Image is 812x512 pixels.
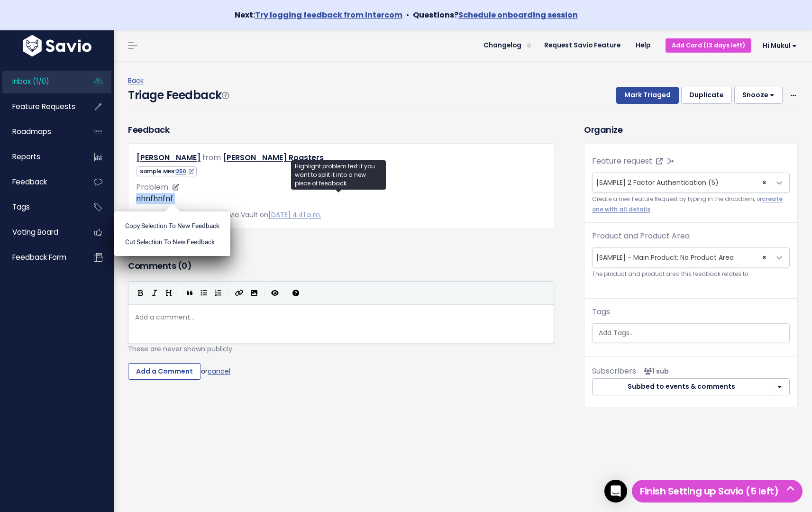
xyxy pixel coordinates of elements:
[136,193,546,204] p: nhnfhnfnf
[592,155,652,167] label: Feature request
[484,42,521,49] span: Changelog
[593,248,770,267] span: [SAMPLE] - Main Product: No Product Area
[136,182,168,192] span: Problem
[255,9,402,20] a: Try logging feedback from Intercom
[12,76,49,86] span: Inbox (1/0)
[592,195,783,213] a: create one with all details
[2,171,79,193] a: Feedback
[12,252,66,262] span: Feedback form
[458,9,578,20] a: Schedule onboarding session
[128,344,234,354] span: These are never shown publicly.
[264,287,265,299] i: |
[128,363,201,380] input: Add a Comment
[197,286,211,300] button: Generic List
[2,121,79,143] a: Roadmaps
[584,123,798,136] h3: Organize
[247,286,261,300] button: Import an image
[232,286,247,300] button: Create Link
[12,101,75,111] span: Feature Requests
[762,248,766,267] span: ×
[137,166,197,176] span: Sample MRR:
[182,260,187,272] span: 0
[636,484,798,498] h5: Finish Setting up Savio (5 left)
[128,259,554,273] h3: Comments ( )
[179,287,180,299] i: |
[285,287,286,299] i: |
[2,96,79,118] a: Feature Requests
[147,286,162,300] button: Italic
[2,146,79,168] a: Reports
[211,286,225,300] button: Numbered List
[592,378,770,395] button: Subbed to events & comments
[616,87,679,104] button: Mark Triaged
[592,247,790,267] span: [SAMPLE] - Main Product: No Product Area
[12,227,58,237] span: Voting Board
[734,87,783,104] button: Snooze
[751,38,804,53] a: Hi Mukul
[182,286,197,300] button: Quote
[12,152,40,162] span: Reports
[162,286,176,300] button: Heading
[228,287,229,299] i: |
[268,210,321,219] a: [DATE] 4:41 p.m.
[666,38,751,52] a: Add Card (13 days left)
[2,221,79,243] a: Voting Board
[133,286,147,300] button: Bold
[12,202,30,212] span: Tags
[118,234,227,250] li: Cut selection to new Feedback
[413,9,578,20] strong: Questions?
[291,160,386,190] div: Highlight problem text if you want to split it into a new piece of feedback
[289,286,303,300] button: Markdown Guide
[640,366,669,376] span: 1 sub
[596,178,719,187] span: [SAMPLE] 2 Factor Authentication (5)
[2,247,79,268] a: Feedback form
[592,366,636,376] span: Subscribers
[2,71,79,92] a: Inbox (1/0)
[208,366,230,375] a: cancel
[223,152,324,163] a: [PERSON_NAME] Roasters
[128,123,169,136] h3: Feedback
[118,218,227,234] li: Copy selection to new Feedback
[235,9,402,20] strong: Next:
[592,230,690,242] label: Product and Product Area
[137,152,201,163] a: [PERSON_NAME]
[628,38,658,53] a: Help
[604,480,627,503] div: Open Intercom Messenger
[128,76,144,85] a: Back
[176,167,194,175] a: 250
[592,269,790,279] small: The product and product area this feedback relates to
[20,35,94,56] img: logo-white.9d6f32f41409.svg
[128,87,228,104] h4: Triage Feedback
[12,177,47,187] span: Feedback
[268,286,282,300] button: Toggle Preview
[592,194,790,215] small: Create a new Feature Request by typing in the dropdown, or .
[12,127,51,137] span: Roadmaps
[2,196,79,218] a: Tags
[128,363,554,380] div: or
[592,306,610,318] label: Tags
[762,173,766,192] span: ×
[406,9,409,20] span: •
[202,152,221,163] span: from
[595,328,789,338] input: Add Tags...
[537,38,628,53] a: Request Savio Feature
[763,42,797,49] span: Hi Mukul
[681,87,732,104] button: Duplicate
